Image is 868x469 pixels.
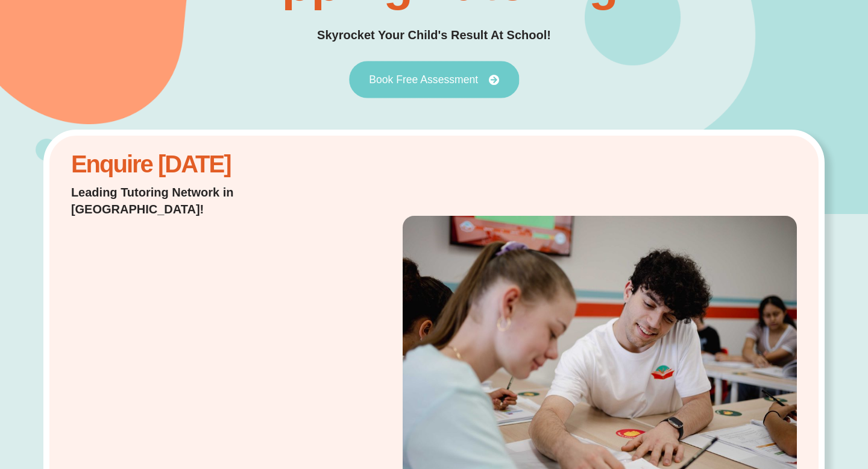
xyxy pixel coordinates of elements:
[317,26,551,45] h2: Skyrocket Your Child's Result At School!
[369,74,478,85] span: Book Free Assessment
[71,157,330,172] h2: Enquire [DATE]
[349,61,519,98] a: Book Free Assessment
[71,184,330,218] h2: Leading Tutoring Network in [GEOGRAPHIC_DATA]!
